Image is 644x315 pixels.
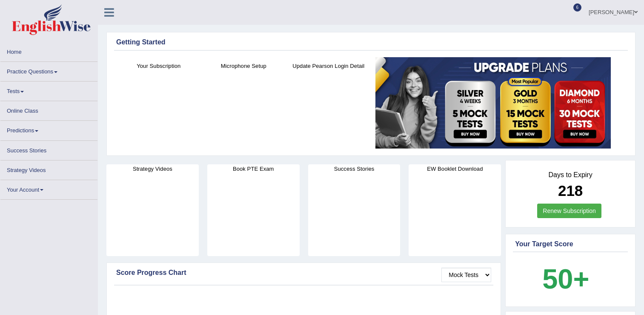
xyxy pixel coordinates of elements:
[515,239,626,249] div: Your Target Score
[0,180,97,197] a: Your Account
[0,141,97,157] a: Success Stories
[573,3,582,12] span: 6
[0,62,97,79] a: Practice Questions
[558,182,583,199] b: 218
[537,204,601,218] a: Renew Subscription
[106,164,199,173] h4: Strategy Videos
[0,82,97,98] a: Tests
[515,171,626,179] h4: Days to Expiry
[0,42,97,59] a: Home
[308,164,401,173] h4: Success Stories
[207,164,300,173] h4: Book PTE Exam
[542,263,589,295] b: 50+
[120,61,197,70] h4: Your Subscription
[0,121,97,137] a: Predictions
[206,61,282,70] h4: Microphone Setup
[409,164,501,173] h4: EW Booklet Download
[375,57,611,149] img: small5.jpg
[116,268,491,278] div: Score Progress Chart
[0,160,97,177] a: Strategy Videos
[0,101,97,118] a: Online Class
[290,61,367,70] h4: Update Pearson Login Detail
[116,37,626,47] div: Getting Started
